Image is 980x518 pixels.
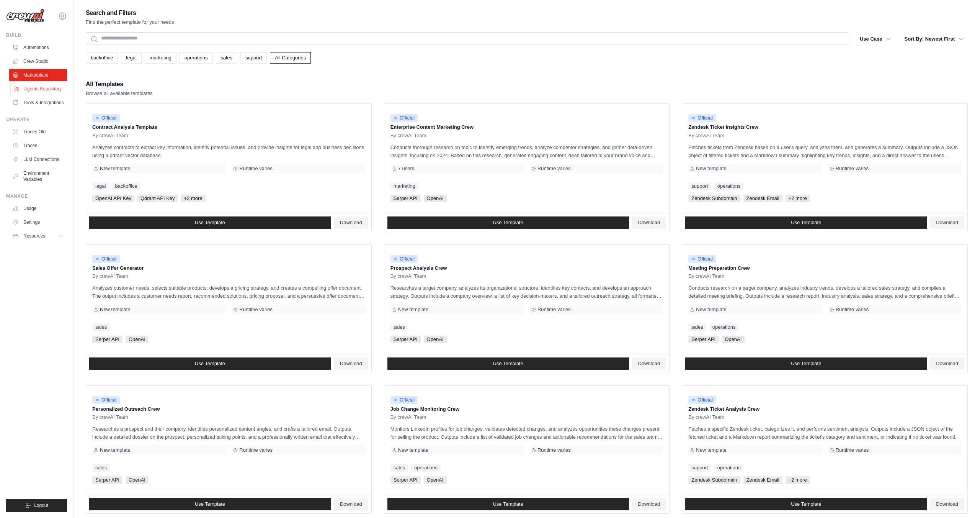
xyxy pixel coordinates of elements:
[743,195,782,202] span: Zendesk Email
[92,425,365,441] p: Researches a prospect and their company, identifies personalized content angles, and crafts a tai...
[180,52,213,64] a: operations
[390,323,408,331] a: sales
[688,182,711,190] a: support
[930,498,964,510] a: Download
[239,447,273,453] span: Runtime varies
[9,167,67,185] a: Environment Variables
[688,114,716,122] span: Official
[696,166,726,172] span: New template
[9,55,67,67] a: Crew Studio
[390,396,418,404] span: Official
[239,166,273,172] span: Runtime varies
[688,405,961,413] p: Zendesk Ticket Analysis Crew
[92,464,110,472] a: sales
[6,499,67,512] button: Logout
[137,195,178,202] span: Qdrant API Key
[6,32,67,38] div: Build
[685,357,927,370] a: Use Template
[688,464,711,472] a: support
[390,336,421,343] span: Serper API
[493,361,523,367] span: Use Template
[688,425,961,441] p: Fetches a specific Zendesk ticket, categorizes it, and performs sentiment analysis. Outputs inclu...
[9,139,67,152] a: Traces
[89,216,331,229] a: Use Template
[688,476,740,484] span: Zendesk Subdomain
[936,501,958,507] span: Download
[89,357,331,370] a: Use Template
[9,69,67,81] a: Marketplace
[387,357,629,370] a: Use Template
[100,307,130,313] span: New template
[786,476,810,484] span: +2 more
[632,216,666,229] a: Download
[86,8,174,18] h2: Search and Filters
[390,255,418,263] span: Official
[696,447,726,453] span: New template
[6,9,44,23] img: Logo
[92,476,122,484] span: Serper API
[126,476,149,484] span: OpenAI
[239,307,273,313] span: Runtime varies
[688,264,961,272] p: Meeting Preparation Crew
[743,476,782,484] span: Zendesk Email
[195,220,225,226] span: Use Template
[688,323,706,331] a: sales
[411,464,441,472] a: operations
[836,166,869,172] span: Runtime varies
[387,498,629,510] a: Use Template
[930,216,964,229] a: Download
[121,52,141,64] a: legal
[126,336,149,343] span: OpenAI
[86,52,118,64] a: backoffice
[688,143,961,159] p: Fetches tickets from Zendesk based on a user's query, analyzes them, and generates a summary. Out...
[270,52,311,64] a: All Categories
[493,501,523,507] span: Use Template
[900,32,968,46] button: Sort By: Newest First
[398,166,415,172] span: 7 users
[92,264,365,272] p: Sales Offer Generator
[86,90,153,97] p: Browse all available templates
[688,273,724,279] span: By crewAI Team
[334,357,368,370] a: Download
[92,123,365,131] p: Contract Analysis Template
[390,182,418,190] a: marketing
[92,114,120,122] span: Official
[390,414,426,420] span: By crewAI Team
[791,361,821,367] span: Use Template
[92,414,128,420] span: By crewAI Team
[92,284,365,300] p: Analyzes customer needs, selects suitable products, develops a pricing strategy, and creates a co...
[855,32,895,46] button: Use Case
[632,498,666,510] a: Download
[688,133,724,139] span: By crewAI Team
[390,114,418,122] span: Official
[688,414,724,420] span: By crewAI Team
[145,52,176,64] a: marketing
[6,193,67,199] div: Manage
[936,361,958,367] span: Download
[390,476,421,484] span: Serper API
[6,116,67,123] div: Operate
[836,447,869,453] span: Runtime varies
[722,336,745,343] span: OpenAI
[638,501,660,507] span: Download
[688,284,961,300] p: Conducts research on a target company, analyzes industry trends, develops a tailored sales strate...
[638,361,660,367] span: Download
[638,220,660,226] span: Download
[340,501,362,507] span: Download
[390,425,663,441] p: Monitors LinkedIn profiles for job changes, validates detected changes, and analyzes opportunitie...
[390,284,663,300] p: Researches a target company, analyzes its organizational structure, identifies key contacts, and ...
[92,273,128,279] span: By crewAI Team
[10,83,68,95] a: Agents Repository
[92,255,120,263] span: Official
[92,143,365,159] p: Analyzes contracts to extract key information, identify potential issues, and provide insights fo...
[390,143,663,159] p: Conducts thorough research on topic to identify emerging trends, analyze competitor strategies, a...
[537,307,571,313] span: Runtime varies
[714,182,744,190] a: operations
[390,273,426,279] span: By crewAI Team
[696,307,726,313] span: New template
[9,202,67,215] a: Usage
[100,166,130,172] span: New template
[112,182,140,190] a: backoffice
[836,307,869,313] span: Runtime varies
[390,405,663,413] p: Job Change Monitoring Crew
